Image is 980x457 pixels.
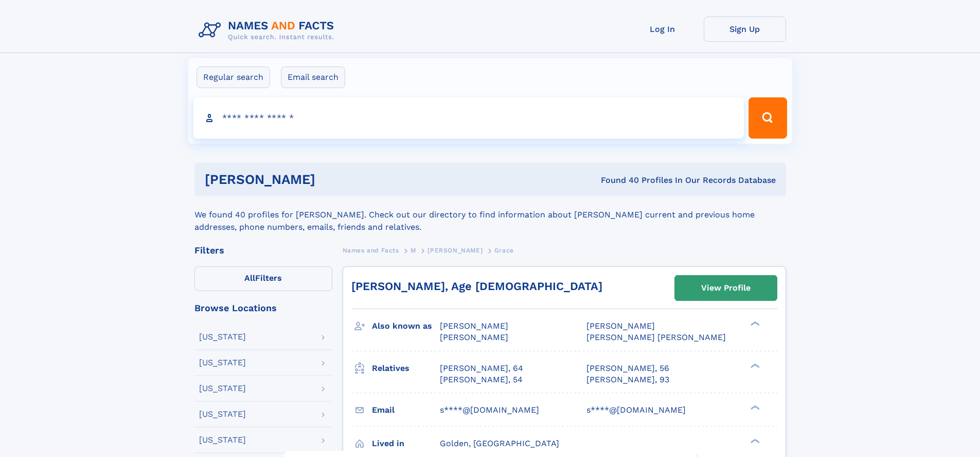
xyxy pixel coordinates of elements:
div: ❯ [748,404,760,411]
span: [PERSON_NAME] [586,321,655,331]
span: [PERSON_NAME] [440,332,508,342]
span: [PERSON_NAME] [427,247,483,254]
span: M [411,247,416,254]
div: Filters [194,246,332,255]
a: [PERSON_NAME], 54 [440,374,523,385]
h3: Email [372,401,440,419]
span: Grace [494,247,514,254]
h1: [PERSON_NAME] [205,173,458,186]
button: Search Button [749,97,787,139]
a: [PERSON_NAME], 64 [440,363,523,374]
div: Found 40 Profiles In Our Records Database [458,175,776,186]
div: [US_STATE] [199,359,246,367]
label: Email search [281,66,345,88]
a: [PERSON_NAME], Age [DEMOGRAPHIC_DATA] [351,280,602,293]
div: [US_STATE] [199,410,246,418]
a: Sign Up [704,16,786,42]
span: [PERSON_NAME] [PERSON_NAME] [586,332,726,342]
div: We found 40 profiles for [PERSON_NAME]. Check out our directory to find information about [PERSON... [194,196,786,233]
h3: Lived in [372,435,440,452]
a: [PERSON_NAME] [427,244,483,257]
label: Filters [194,266,332,291]
span: [PERSON_NAME] [440,321,508,331]
h3: Also known as [372,317,440,335]
div: Browse Locations [194,303,332,313]
div: [US_STATE] [199,384,246,393]
a: M [411,244,416,257]
input: search input [193,97,744,139]
a: [PERSON_NAME], 93 [586,374,669,385]
a: Names and Facts [343,244,399,257]
div: [US_STATE] [199,333,246,341]
label: Regular search [197,66,270,88]
div: ❯ [748,437,760,444]
a: View Profile [675,276,777,300]
span: All [244,273,255,283]
div: ❯ [748,320,760,327]
a: Log In [621,16,704,42]
div: [US_STATE] [199,436,246,444]
a: [PERSON_NAME], 56 [586,363,669,374]
div: ❯ [748,362,760,369]
span: Golden, [GEOGRAPHIC_DATA] [440,438,559,448]
div: View Profile [701,276,751,300]
img: Logo Names and Facts [194,16,343,44]
h3: Relatives [372,360,440,377]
